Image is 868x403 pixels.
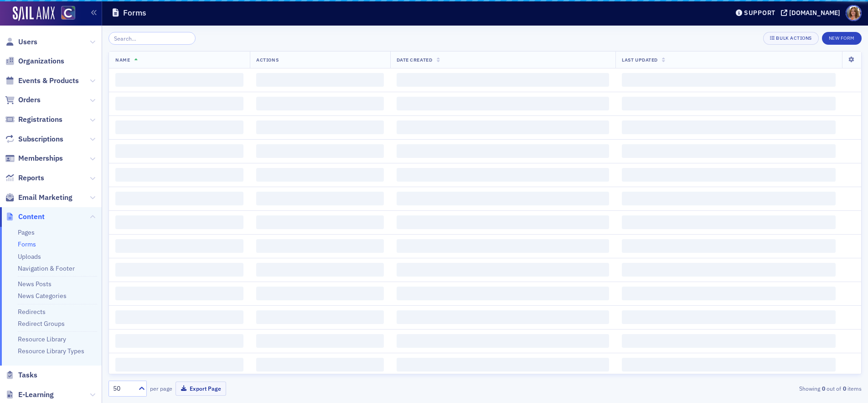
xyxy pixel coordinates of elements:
[622,287,836,300] span: ‌
[622,120,836,134] span: ‌
[13,6,55,21] img: SailAMX
[256,334,383,348] span: ‌
[18,280,52,288] a: News Posts
[115,334,243,348] span: ‌
[256,168,383,182] span: ‌
[18,319,65,328] a: Redirect Groups
[789,9,840,17] div: [DOMAIN_NAME]
[822,32,862,45] button: New Form
[115,287,243,300] span: ‌
[18,390,54,400] span: E-Learning
[397,287,610,300] span: ‌
[846,5,862,21] span: Profile
[18,153,63,163] span: Memberships
[5,76,79,86] a: Events & Products
[115,73,243,87] span: ‌
[18,347,84,355] a: Resource Library Types
[18,335,66,343] a: Resource Library
[115,239,243,253] span: ‌
[397,192,610,205] span: ‌
[397,168,610,182] span: ‌
[622,192,836,205] span: ‌
[61,6,75,20] img: SailAMX
[5,390,54,400] a: E-Learning
[18,240,36,248] a: Forms
[5,212,45,222] a: Content
[397,334,610,348] span: ‌
[744,9,775,17] div: Support
[622,57,657,63] span: Last Updated
[256,239,383,253] span: ‌
[397,310,610,324] span: ‌
[18,56,64,66] span: Organizations
[5,134,63,144] a: Subscriptions
[622,239,836,253] span: ‌
[397,239,610,253] span: ‌
[256,310,383,324] span: ‌
[763,32,818,45] button: Bulk Actions
[115,192,243,205] span: ‌
[5,370,37,380] a: Tasks
[113,384,133,393] div: 50
[5,95,41,105] a: Orders
[397,215,610,229] span: ‌
[18,264,75,272] a: Navigation & Footer
[18,37,37,47] span: Users
[115,97,243,110] span: ‌
[622,215,836,229] span: ‌
[18,193,72,203] span: Email Marketing
[18,308,46,316] a: Redirects
[115,144,243,158] span: ‌
[256,287,383,300] span: ‌
[18,173,44,183] span: Reports
[18,95,41,105] span: Orders
[622,358,836,372] span: ‌
[256,192,383,205] span: ‌
[18,212,45,222] span: Content
[115,57,130,63] span: Name
[617,384,862,393] div: Showing out of items
[115,215,243,229] span: ‌
[397,263,610,277] span: ‌
[256,73,383,87] span: ‌
[115,168,243,182] span: ‌
[622,263,836,277] span: ‌
[18,228,35,236] a: Pages
[256,57,279,63] span: Actions
[841,384,847,393] strong: 0
[18,115,62,125] span: Registrations
[820,384,827,393] strong: 0
[18,370,37,380] span: Tasks
[256,120,383,134] span: ‌
[55,6,75,21] a: View Homepage
[781,10,843,16] button: [DOMAIN_NAME]
[123,7,146,18] h1: Forms
[5,193,72,203] a: Email Marketing
[256,215,383,229] span: ‌
[5,56,64,66] a: Organizations
[256,358,383,372] span: ‌
[115,263,243,277] span: ‌
[622,310,836,324] span: ‌
[622,144,836,158] span: ‌
[256,97,383,110] span: ‌
[5,173,44,183] a: Reports
[115,120,243,134] span: ‌
[18,76,79,86] span: Events & Products
[776,36,811,41] div: Bulk Actions
[18,292,67,300] a: News Categories
[397,57,432,63] span: Date Created
[622,73,836,87] span: ‌
[822,33,862,42] a: New Form
[18,134,63,144] span: Subscriptions
[622,334,836,348] span: ‌
[397,120,610,134] span: ‌
[5,153,63,163] a: Memberships
[397,358,610,372] span: ‌
[256,263,383,277] span: ‌
[5,37,37,47] a: Users
[256,144,383,158] span: ‌
[115,358,243,372] span: ‌
[108,32,196,45] input: Search…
